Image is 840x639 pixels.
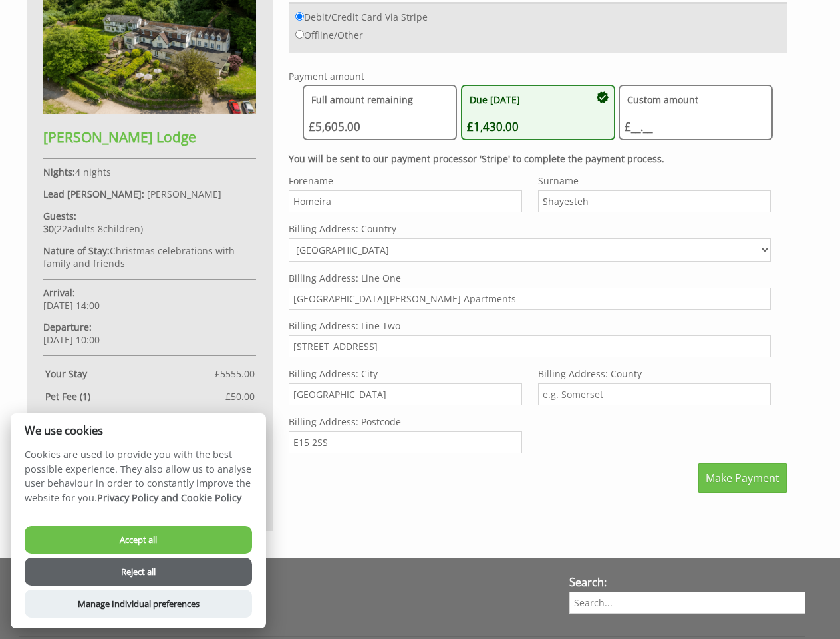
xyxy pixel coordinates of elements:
label: Debit/Credit Card Via Stripe [295,11,428,23]
button: Reject all [25,558,252,586]
p: 4 nights [43,166,256,178]
span: 5605.00 [220,412,255,425]
span: 5555.00 [220,367,255,380]
a: Privacy Policy and Cookie Policy [97,491,241,504]
strong: Nature of Stay: [43,244,110,257]
p: Cookies are used to provide you with the best possible experience. They also allow us to analyse ... [11,447,266,515]
strong: Nights: [43,166,75,178]
h2: We use cookies [11,424,266,437]
input: e.g. Two Many House [289,288,771,310]
strong: Pet Fee (1) [45,390,225,403]
span: ren [125,222,140,235]
input: Search... [569,592,805,614]
span: £ [215,367,255,380]
input: Surname [538,190,771,212]
label: Billing Address: Line One [289,272,771,284]
label: Surname [538,174,771,187]
h3: Search: [569,575,805,590]
label: Billing Address: Postcode [289,415,521,428]
h2: [PERSON_NAME] Lodge [43,128,256,146]
input: e.g. Somerset [538,383,771,405]
input: e.g. Yeovil [289,383,521,405]
span: child [95,222,140,235]
span: Make Payment [706,471,779,485]
label: Billing Address: City [289,367,521,380]
label: Offline/Other [295,29,363,41]
label: Billing Address: Line Two [289,319,771,332]
strong: Guests: [43,210,76,222]
p: Christmas celebrations with family and friends [43,244,256,270]
input: Offline/Other [295,30,304,39]
span: [PERSON_NAME] [147,188,221,200]
input: e.g. BA22 8WA [289,431,521,453]
span: £ [225,390,255,403]
strong: Total [45,412,215,425]
span: ( ) [43,222,143,235]
button: Due [DATE] £1,430.00 [461,85,615,140]
span: £ [215,412,255,425]
label: Forename [289,174,521,187]
strong: Lead [PERSON_NAME]: [43,188,144,200]
label: Billing Address: County [538,367,771,380]
span: 8 [98,222,103,235]
button: Accept all [25,526,252,554]
span: adult [57,222,95,235]
button: Manage Individual preferences [25,590,252,618]
span: s [90,222,95,235]
button: Make Payment [698,463,787,493]
p: [DATE] 10:00 [43,321,256,346]
input: Debit/Credit Card Via Stripe [295,12,304,21]
p: [DATE] 14:00 [43,286,256,312]
button: Custom amount £__.__ [619,85,773,140]
span: 22 [57,222,67,235]
strong: Your Stay [45,367,215,380]
a: [PERSON_NAME] Lodge [43,104,256,146]
strong: Arrival: [43,286,75,299]
strong: 30 [43,222,54,235]
input: e.g. Cloudy Apple Street [289,335,771,357]
label: Billing Address: Country [289,222,771,235]
h3: Connect with us: [19,580,553,595]
strong: Departure: [43,321,92,333]
button: Full amount remaining £5,605.00 [303,85,457,140]
legend: Payment amount [289,70,364,83]
input: Forename [289,190,521,212]
strong: You will be sent to our payment processor 'Stripe' to complete the payment process. [289,152,664,165]
span: 50.00 [231,390,255,403]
